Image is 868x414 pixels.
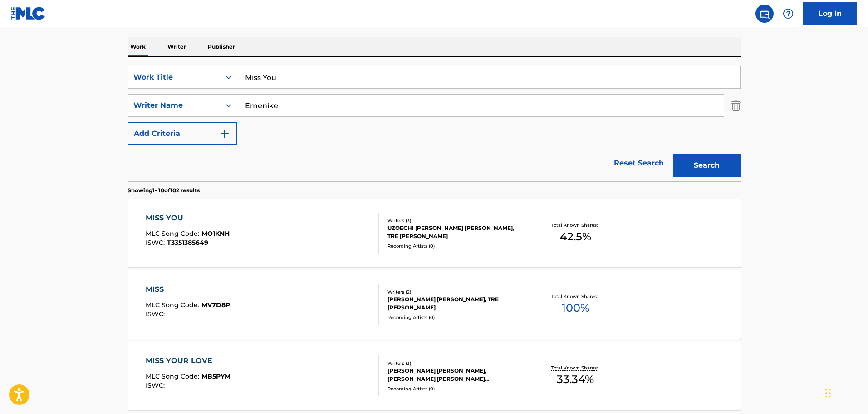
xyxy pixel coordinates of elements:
[387,360,525,367] div: Writers ( 3 )
[219,128,230,139] img: 9d2ae6d4665cec9f34b9.svg
[167,239,208,247] span: T3351385649
[779,5,797,23] div: Help
[146,213,230,224] div: MISS YOU
[387,385,525,392] div: Recording Artists ( 0 )
[201,372,230,380] span: MB5PYM
[146,310,167,318] span: ISWC :
[783,8,794,19] img: help
[387,289,525,295] div: Writers ( 2 )
[128,122,237,145] button: Add Criteria
[825,379,831,407] div: Drag
[146,301,201,309] span: MLC Song Code :
[201,301,230,309] span: MV7D8P
[128,199,741,267] a: MISS YOUMLC Song Code:MO1KNHISWC:T3351385649Writers (3)UZOECHI [PERSON_NAME] [PERSON_NAME], TRE [...
[823,370,868,414] iframe: Chat Widget
[201,229,230,238] span: MO1KNH
[146,239,167,247] span: ISWC :
[551,293,600,300] p: Total Known Shares:
[205,37,238,56] p: Publisher
[146,355,230,366] div: MISS YOUR LOVE
[387,367,525,383] div: [PERSON_NAME] [PERSON_NAME], [PERSON_NAME] [PERSON_NAME] [PERSON_NAME]
[759,8,770,19] img: search
[133,72,215,83] div: Work Title
[165,37,189,56] p: Writer
[133,100,215,111] div: Writer Name
[731,94,741,117] img: Delete Criterion
[128,66,741,181] form: Search Form
[551,364,600,371] p: Total Known Shares:
[387,224,525,240] div: UZOECHI [PERSON_NAME] [PERSON_NAME], TRE [PERSON_NAME]
[128,270,741,339] a: MISSMLC Song Code:MV7D8PISWC:Writers (2)[PERSON_NAME] [PERSON_NAME], TRE [PERSON_NAME]Recording A...
[387,295,525,312] div: [PERSON_NAME] [PERSON_NAME], TRE [PERSON_NAME]
[560,229,591,245] span: 42.5 %
[128,186,200,195] p: Showing 1 - 10 of 102 results
[146,372,201,380] span: MLC Song Code :
[11,7,46,20] img: MLC Logo
[146,284,230,295] div: MISS
[387,314,525,321] div: Recording Artists ( 0 )
[609,153,668,173] a: Reset Search
[387,217,525,224] div: Writers ( 3 )
[673,154,741,177] button: Search
[146,381,167,389] span: ISWC :
[551,222,600,229] p: Total Known Shares:
[128,37,148,56] p: Work
[146,229,201,238] span: MLC Song Code :
[562,300,589,316] span: 100 %
[803,2,857,25] a: Log In
[755,5,774,23] a: Public Search
[128,342,741,410] a: MISS YOUR LOVEMLC Song Code:MB5PYMISWC:Writers (3)[PERSON_NAME] [PERSON_NAME], [PERSON_NAME] [PER...
[557,371,594,388] span: 33.34 %
[387,243,525,249] div: Recording Artists ( 0 )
